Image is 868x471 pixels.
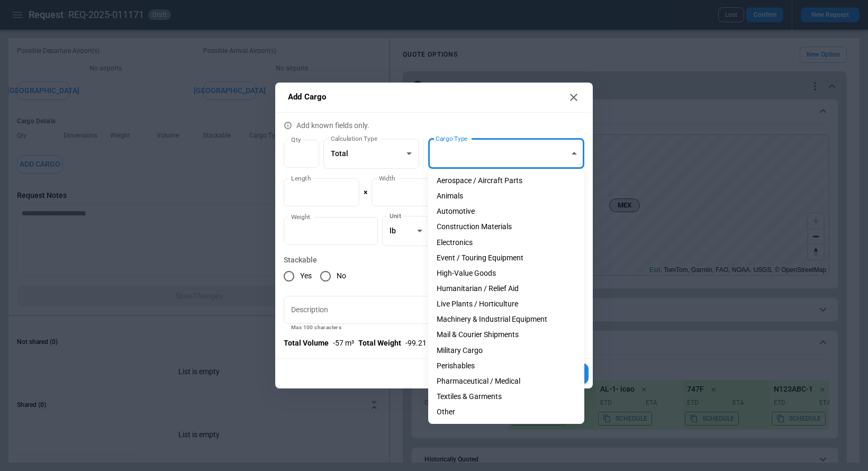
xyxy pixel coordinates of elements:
li: Construction Materials [428,219,584,234]
li: Event / Touring Equipment [428,250,584,266]
li: Other [428,404,584,420]
li: Live Plants / Horticulture [428,296,584,312]
li: Mail & Courier Shipments [428,327,584,342]
li: Machinery & Industrial Equipment [428,312,584,327]
li: Textiles & Garments [428,389,584,404]
li: Animals [428,188,584,204]
li: High-Value Goods [428,266,584,281]
li: Perishables [428,358,584,374]
li: Humanitarian / Relief Aid [428,281,584,296]
li: Electronics [428,235,584,250]
li: Aerospace / Aircraft Parts [428,173,584,188]
li: Automotive [428,204,584,219]
li: Pharmaceutical / Medical [428,374,584,389]
li: Military Cargo [428,343,584,358]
